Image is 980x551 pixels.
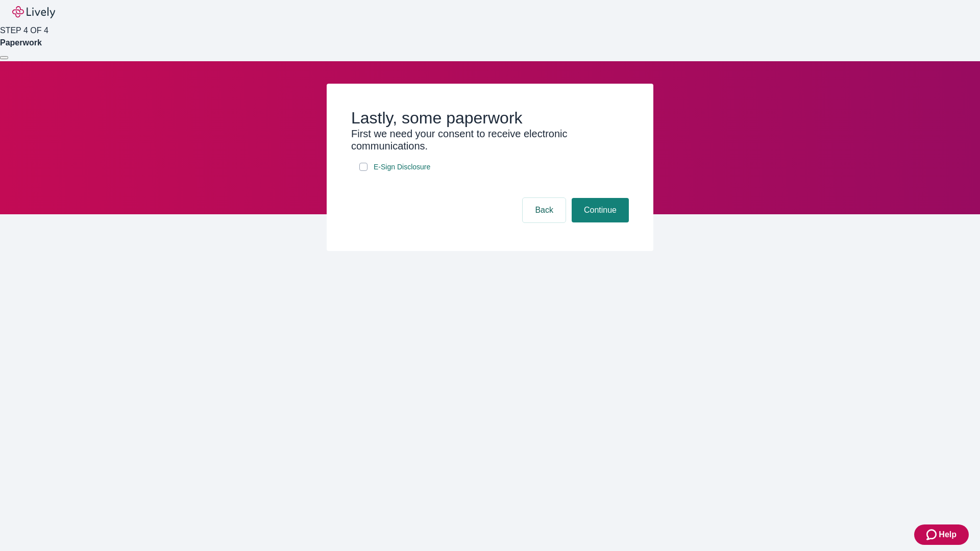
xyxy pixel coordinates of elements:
h3: First we need your consent to receive electronic communications. [351,128,629,152]
span: Help [939,529,957,541]
button: Continue [572,198,629,222]
h2: Lastly, some paperwork [351,108,629,128]
a: e-sign disclosure document [372,161,432,173]
button: Zendesk support iconHelp [914,524,969,545]
button: Back [523,198,566,222]
svg: Zendesk support icon [926,529,939,541]
span: E-Sign Disclosure [374,162,430,172]
img: Lively [12,6,55,18]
